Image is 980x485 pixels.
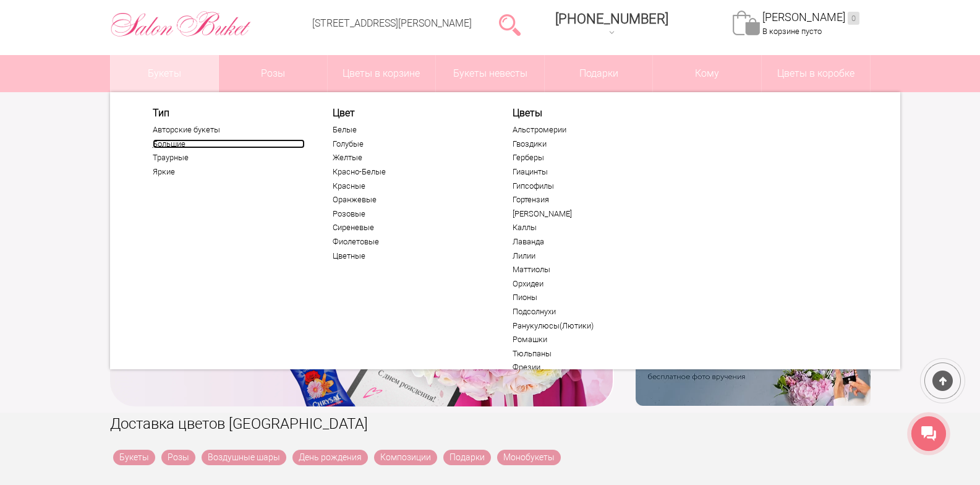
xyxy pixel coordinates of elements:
a: Тюльпаны [513,349,665,359]
a: Орхидеи [513,279,665,289]
a: Маттиолы [513,265,665,275]
a: Подарки [545,55,653,92]
a: Сиреневые [333,223,485,233]
a: Фиолетовые [333,237,485,247]
span: В корзине пусто [762,27,822,36]
a: Ромашки [513,335,665,345]
a: Гвоздики [513,139,665,149]
span: Тип [153,107,305,119]
a: Белые [333,125,485,135]
a: [STREET_ADDRESS][PERSON_NAME] [312,17,472,29]
a: Монобукеты [497,450,561,465]
a: Подарки [443,450,491,465]
a: Авторские букеты [153,125,305,135]
a: Подсолнухи [513,307,665,317]
a: Букеты [111,55,219,92]
a: Букеты [113,450,155,465]
a: Гиацинты [513,167,665,177]
span: Кому [653,55,761,92]
a: Большие [153,139,305,149]
a: Букеты невесты [436,55,544,92]
a: Цветные [333,251,485,261]
a: Лилии [513,251,665,261]
a: Розовые [333,209,485,219]
a: Оранжевые [333,195,485,205]
span: [PHONE_NUMBER] [555,11,668,27]
a: Воздушные шары [202,450,286,465]
a: Пионы [513,293,665,303]
a: День рождения [292,450,368,465]
a: Красные [333,181,485,191]
a: Цветы в корзине [328,55,436,92]
a: Желтые [333,153,485,163]
a: Гортензия [513,195,665,205]
span: Цвет [333,107,485,119]
a: [PERSON_NAME] [513,209,665,219]
a: Розы [219,55,327,92]
a: Герберы [513,153,665,163]
a: Лаванда [513,237,665,247]
a: [PERSON_NAME] [762,11,859,25]
a: Красно-Белые [333,167,485,177]
a: Голубые [333,139,485,149]
img: Цветы Нижний Новгород [110,8,252,40]
a: Яркие [153,167,305,177]
a: Траурные [153,153,305,163]
a: Фрезии [513,363,665,372]
a: Цветы [513,107,665,119]
a: Альстромерии [513,125,665,135]
a: Цветы в коробке [762,55,870,92]
a: Композиции [374,450,437,465]
a: Гипсофилы [513,181,665,191]
ins: 0 [848,12,859,25]
a: [PHONE_NUMBER] [548,7,676,42]
a: Ранукулюсы(Лютики) [513,321,665,331]
a: Каллы [513,223,665,233]
a: Розы [161,450,195,465]
h1: Доставка цветов [GEOGRAPHIC_DATA] [110,413,871,435]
